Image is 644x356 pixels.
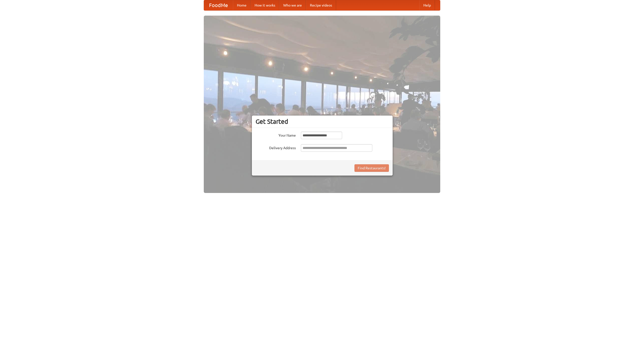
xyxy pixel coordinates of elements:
a: Who we are [279,0,306,10]
a: How it works [251,0,279,10]
a: FoodMe [204,0,233,10]
button: Find Restaurants! [354,164,389,172]
a: Recipe videos [306,0,336,10]
a: Help [419,0,435,10]
h3: Get Started [256,118,389,125]
a: Home [233,0,251,10]
label: Your Name [256,132,296,138]
label: Delivery Address [256,144,296,150]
